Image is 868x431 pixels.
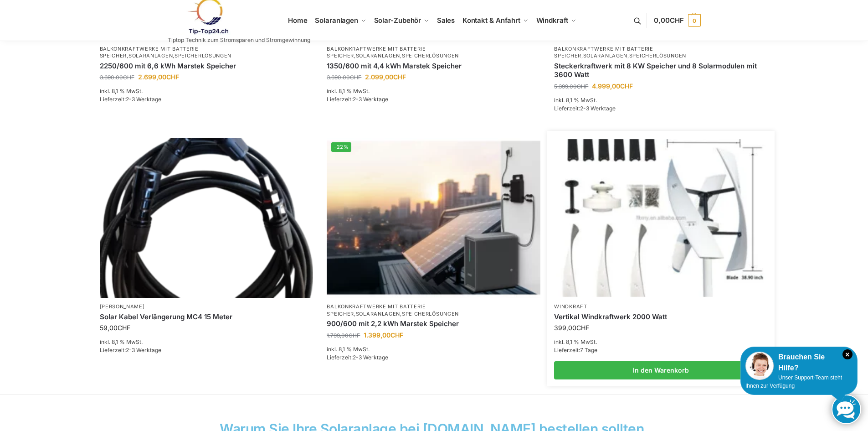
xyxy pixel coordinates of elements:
a: In den Warenkorb legen: „Vertikal Windkraftwerk 2000 Watt“ [554,361,768,379]
bdi: 1.399,00 [364,331,403,339]
bdi: 3.690,00 [327,74,361,81]
p: inkl. 8,1 % MwSt. [327,345,540,353]
span: CHF [350,74,361,81]
i: Schließen [842,349,853,359]
bdi: 2.699,00 [138,73,179,81]
p: inkl. 8,1 % MwSt. [554,96,768,104]
span: Sales [437,16,455,25]
span: Unser Support-Team steht Ihnen zur Verfügung [745,374,842,389]
span: Solar-Zubehör [374,16,421,25]
div: Brauchen Sie Hilfe? [745,352,853,374]
a: Solaranlagen [583,52,627,59]
img: Home 5 [327,138,540,298]
bdi: 4.999,00 [592,82,633,90]
span: 2-3 Werktage [126,347,161,353]
p: , , [327,46,540,60]
span: 0 [688,14,701,27]
a: -22%Balkonkraftwerk mit Marstek Speicher [327,138,540,298]
a: Balkonkraftwerke mit Batterie Speicher [327,303,426,317]
bdi: 399,00 [554,324,589,332]
a: Windkraft [554,303,587,310]
span: CHF [393,73,406,81]
span: CHF [620,82,633,90]
a: 1350/600 mit 4,4 kWh Marstek Speicher [327,62,540,71]
p: inkl. 8,1 % MwSt. [554,338,768,346]
img: Customer service [745,352,774,380]
a: Balkonkraftwerke mit Batterie Speicher [327,46,426,59]
span: CHF [166,73,179,81]
a: Speicherlösungen [402,52,459,59]
span: 7 Tage [580,347,597,353]
p: Tiptop Technik zum Stromsparen und Stromgewinnung [168,37,310,43]
a: Speicherlösungen [629,52,686,59]
a: Solar-Verlängerungskabel [100,138,313,298]
p: , , [554,46,768,60]
a: 0,00CHF 0 [654,7,700,34]
span: CHF [670,16,684,25]
span: CHF [349,332,360,339]
a: Vertikal Windrad [556,139,766,296]
p: inkl. 8,1 % MwSt. [100,87,313,95]
span: Lieferzeit: [554,105,616,112]
span: Lieferzeit: [554,347,597,353]
a: Speicherlösungen [175,52,231,59]
span: Kontakt & Anfahrt [462,16,520,25]
a: [PERSON_NAME] [100,303,145,310]
a: Steckerkraftwerk mit 8 KW Speicher und 8 Solarmodulen mit 3600 Watt [554,62,768,79]
p: , , [327,303,540,317]
a: Speicherlösungen [402,311,459,317]
span: Lieferzeit: [327,354,388,361]
span: CHF [577,83,588,90]
a: 900/600 mit 2,2 kWh Marstek Speicher [327,319,540,328]
a: Solaranlagen [356,52,400,59]
span: Lieferzeit: [327,96,388,103]
a: 2250/600 mit 6,6 kWh Marstek Speicher [100,62,313,71]
span: 2-3 Werktage [580,105,616,112]
span: 0,00 [654,16,683,25]
bdi: 5.399,00 [554,83,588,90]
a: Balkonkraftwerke mit Batterie Speicher [554,46,653,59]
span: CHF [576,324,589,332]
span: 2-3 Werktage [126,96,161,103]
a: Solaranlagen [128,52,173,59]
p: inkl. 8,1 % MwSt. [100,338,313,346]
span: 2-3 Werktage [353,354,388,361]
span: CHF [390,331,403,339]
span: CHF [123,74,134,81]
p: , , [100,46,313,60]
a: Solar Kabel Verlängerung MC4 15 Meter [100,312,313,322]
img: Home 10 [556,139,766,296]
bdi: 3.690,00 [100,74,134,81]
span: Solaranlagen [315,16,358,25]
a: Solaranlagen [356,311,400,317]
bdi: 2.099,00 [365,73,406,81]
img: Home 8 [100,138,313,298]
span: Lieferzeit: [100,347,161,353]
span: Windkraft [536,16,568,25]
p: inkl. 8,1 % MwSt. [327,87,540,95]
a: Balkonkraftwerke mit Batterie Speicher [100,46,199,59]
span: Lieferzeit: [100,96,161,103]
span: 2-3 Werktage [353,96,388,103]
a: Vertikal Windkraftwerk 2000 Watt [554,312,768,322]
bdi: 59,00 [100,324,130,332]
span: CHF [118,324,130,332]
bdi: 1.799,00 [327,332,360,339]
